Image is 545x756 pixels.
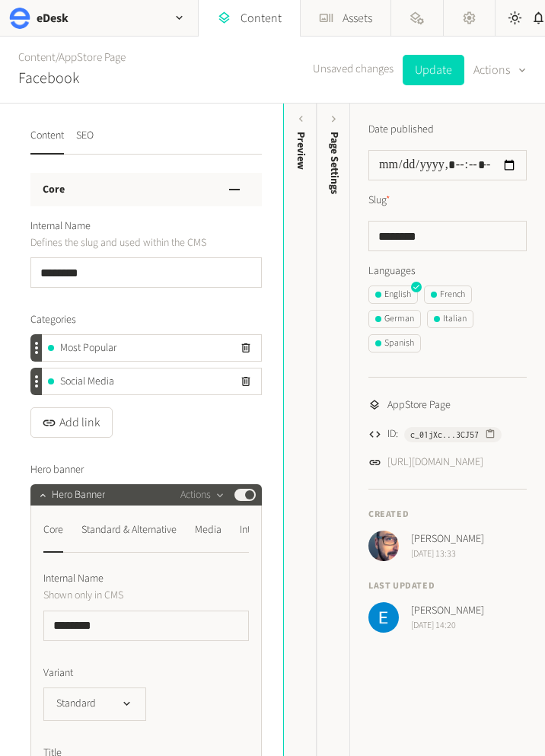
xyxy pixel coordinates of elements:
[427,310,473,328] button: Italian
[30,219,91,234] span: Internal Name
[368,508,527,522] h4: Created
[43,587,249,604] p: Shown only in CMS
[375,288,411,301] div: English
[368,263,527,279] label: Languages
[180,486,225,504] button: Actions
[30,312,76,328] span: Categories
[195,518,222,542] div: Media
[368,122,434,138] label: Date published
[43,665,73,681] span: Variant
[52,487,105,503] span: Hero Banner
[9,8,30,29] img: eDesk
[43,571,104,587] span: Internal Name
[60,374,114,390] span: Social Media
[56,49,59,65] span: /
[368,334,421,352] button: Spanish
[473,55,527,85] button: Actions
[293,132,309,170] div: Preview
[403,55,464,85] button: Update
[411,603,484,619] span: [PERSON_NAME]
[60,340,116,356] span: Most Popular
[368,285,418,304] button: English
[327,132,343,194] span: Page Settings
[387,426,398,442] span: ID:
[30,128,64,155] button: Content
[368,310,421,328] button: German
[387,455,483,471] a: [URL][DOMAIN_NAME]
[30,234,262,251] p: Defines the slug and used within the CMS
[368,602,399,633] img: Emmanuel Retzepter
[313,61,394,78] span: Unsaved changes
[411,619,484,633] span: [DATE] 14:20
[387,397,451,413] span: AppStore Page
[43,687,146,721] button: Standard
[410,428,479,442] span: c_01jXc...3CJ57
[411,531,484,547] span: [PERSON_NAME]
[424,285,472,304] button: French
[368,531,399,561] img: Josh Angell
[43,518,63,542] div: Core
[375,312,414,326] div: German
[59,49,126,65] a: AppStore Page
[404,427,502,442] button: c_01jXc...3CJ57
[81,518,177,542] div: Standard & Alternative
[240,518,290,542] div: Integrations
[375,337,414,350] div: Spanish
[368,193,390,209] label: Slug
[30,407,113,438] button: Add link
[431,288,465,301] div: French
[434,312,467,326] div: Italian
[37,9,69,27] h2: eDesk
[43,182,65,198] h3: Core
[76,128,94,155] button: SEO
[18,67,79,90] h2: Facebook
[411,547,484,561] span: [DATE] 13:33
[18,49,56,65] a: Content
[368,579,527,593] h4: Last updated
[30,462,84,478] span: Hero banner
